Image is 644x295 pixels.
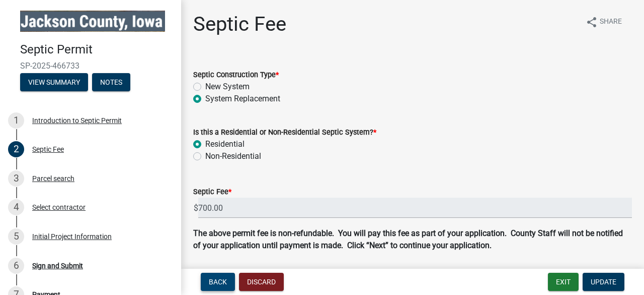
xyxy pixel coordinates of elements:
div: 1 [8,112,24,129]
div: 6 [8,258,24,274]
button: Discard [239,273,284,291]
strong: The above permit fee is non-refundable. You will pay this fee as part of your application. County... [193,228,623,250]
button: shareShare [578,12,630,32]
div: 4 [8,199,24,215]
div: Sign and Submit [32,262,83,269]
button: Update [583,273,624,291]
div: 2 [8,141,24,157]
wm-modal-confirm: Summary [20,79,88,87]
span: $ [193,198,199,218]
label: New System [205,81,250,93]
label: Is this a Residential or Non-Residential Septic System? [193,129,376,136]
div: 3 [8,170,24,187]
h4: Septic Permit [20,42,173,57]
div: 5 [8,228,24,245]
span: SP-2025-466733 [20,61,161,71]
div: Introduction to Septic Permit [32,117,122,124]
div: Septic Fee [32,146,64,153]
span: Share [600,16,622,28]
wm-modal-confirm: Notes [92,79,130,87]
span: Back [209,278,227,286]
label: System Replacement [205,93,280,105]
i: share [586,16,598,28]
h1: Septic Fee [193,12,286,36]
label: Residential [205,138,245,150]
div: Select contractor [32,204,86,211]
button: Exit [548,273,579,291]
button: Notes [92,73,130,91]
button: Back [201,273,235,291]
div: Parcel search [32,175,74,182]
label: Septic Construction Type [193,72,279,79]
div: Initial Project Information [32,233,112,240]
span: Update [591,278,616,286]
button: View Summary [20,73,88,91]
label: Non-Residential [205,150,261,162]
label: Septic Fee [193,189,231,196]
img: Jackson County, Iowa [20,11,165,32]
